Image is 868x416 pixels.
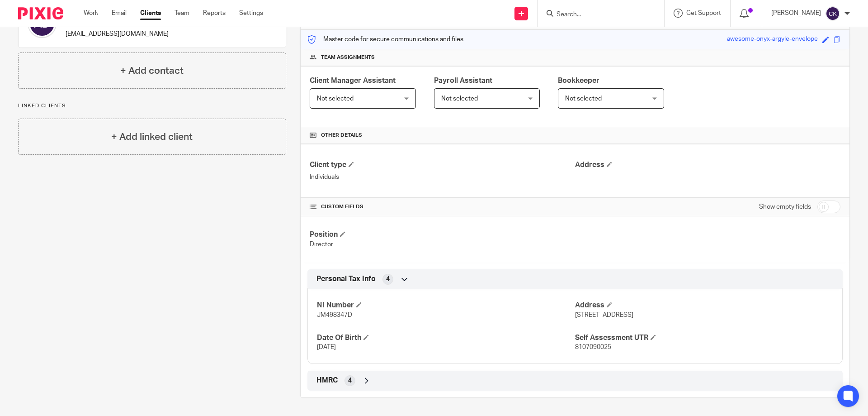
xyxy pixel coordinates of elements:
[316,274,376,284] span: Personal Tax Info
[565,96,602,102] span: Not selected
[316,376,338,385] span: HMRC
[84,9,98,18] a: Work
[175,9,189,18] a: Team
[759,202,811,211] label: Show empty fields
[239,9,263,18] a: Settings
[348,376,352,385] span: 4
[18,7,63,19] img: Pixie
[310,77,396,84] span: Client Manager Assistant
[386,275,390,284] span: 4
[317,96,354,102] span: Not selected
[321,54,375,61] span: Team assignments
[441,96,478,102] span: Not selected
[307,35,463,44] p: Master code for secure communications and files
[575,333,833,343] h4: Self Assessment UTR
[686,10,721,16] span: Get Support
[556,11,637,19] input: Search
[575,312,633,318] span: [STREET_ADDRESS]
[310,160,575,170] h4: Client type
[434,77,492,84] span: Payroll Assistant
[140,9,161,18] a: Clients
[310,203,575,210] h4: CUSTOM FIELDS
[18,102,286,110] p: Linked clients
[321,132,362,139] span: Other details
[575,160,840,170] h4: Address
[66,29,169,38] p: [EMAIL_ADDRESS][DOMAIN_NAME]
[112,9,127,18] a: Email
[310,230,575,239] h4: Position
[727,34,818,45] div: awesome-onyx-argyle-envelope
[575,301,833,310] h4: Address
[203,9,226,18] a: Reports
[111,130,193,144] h4: + Add linked client
[317,344,336,350] span: [DATE]
[317,301,575,310] h4: NI Number
[310,172,575,182] p: Individuals
[826,6,840,21] img: svg%3E
[317,333,575,343] h4: Date Of Birth
[575,344,611,350] span: 8107090025
[317,312,352,318] span: JM498347D
[771,9,821,18] p: [PERSON_NAME]
[310,241,333,248] span: Director
[558,77,599,84] span: Bookkeeper
[120,64,184,78] h4: + Add contact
